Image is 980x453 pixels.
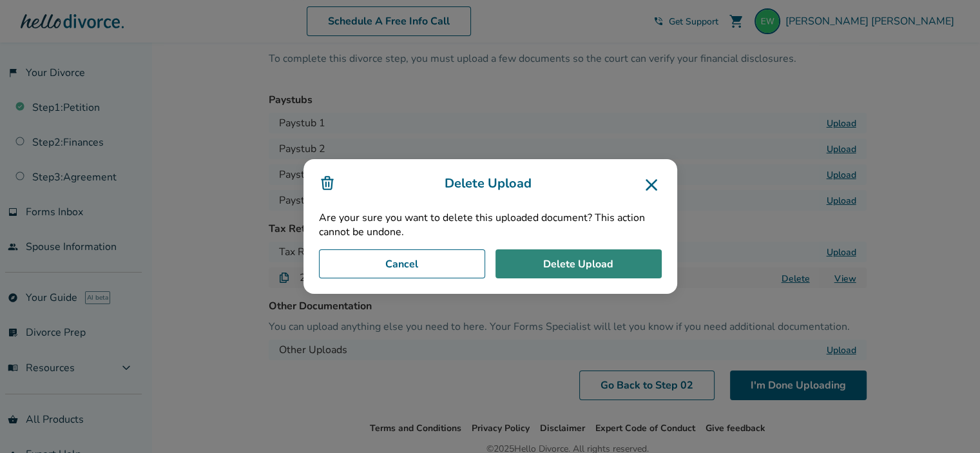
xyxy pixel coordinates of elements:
[495,249,662,279] button: Delete Upload
[916,391,980,453] iframe: Chat Widget
[319,249,485,279] button: Cancel
[319,211,662,239] p: Are your sure you want to delete this uploaded document? This action cannot be undone.
[319,175,336,191] img: icon
[319,175,662,195] h3: Delete Upload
